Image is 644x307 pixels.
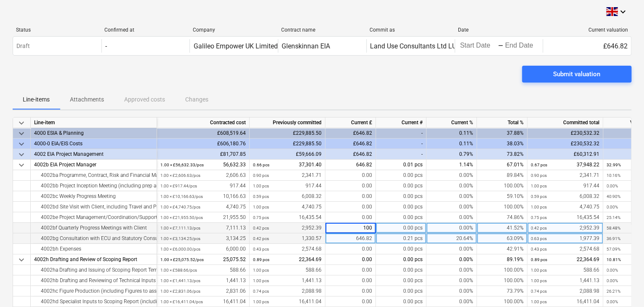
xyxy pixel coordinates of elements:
small: 32.99% [607,163,621,167]
div: 2,574.68 [531,244,599,254]
small: 0.00% [607,278,618,283]
div: 4002hd Specialist Inputs to Scoping Report (including Consultation) [34,296,153,307]
p: Line-items [23,95,50,104]
div: Current valuation [546,27,628,33]
div: 16,435.54 [253,212,322,223]
div: £646.82 [325,139,376,149]
div: 1,441.13 [160,275,246,286]
small: 1.00 pcs [253,268,269,272]
small: 0.00% [607,299,618,304]
div: Land Use Consultants Ltd LUC [370,42,460,50]
div: 0.00 [325,170,376,181]
div: 56,632.33 [160,160,246,170]
small: 0.43 pcs [253,247,269,251]
small: 1.00 pcs [253,299,269,304]
small: 0.67 pcs [531,163,547,167]
div: 4002hc Figure Production (including Figures to assist with Consultation) [34,286,153,296]
i: keyboard_arrow_down [618,7,628,17]
span: keyboard_arrow_down [16,128,27,139]
span: keyboard_arrow_down [16,255,27,265]
div: 0.00 pcs [376,275,426,286]
p: Attachments [70,95,104,104]
div: £59,666.09 [250,149,325,160]
div: 4002ha Drafting and Issuing of Scoping Report Template & Liaising with Team during Prep [34,265,153,275]
div: 37,301.40 [253,160,322,170]
small: 1.00 × £16,411.04 / pcs [160,299,203,304]
div: £229,885.50 [250,128,325,139]
div: 7,111.13 [160,223,246,233]
div: 1,977.39 [531,233,599,244]
span: keyboard_arrow_down [16,139,27,149]
div: 0.79% [426,149,477,160]
div: 6,008.32 [531,191,599,202]
div: 0.00 [325,244,376,254]
div: Contracted cost [157,117,250,128]
div: 22,364.69 [253,254,322,265]
div: 100.00% [477,202,527,212]
div: 1,441.13 [531,275,599,286]
small: 0.00% [607,205,618,209]
div: Committed total [527,117,603,128]
div: 0.00 [325,212,376,223]
div: 0.00 [325,286,376,296]
div: 0.00 pcs [376,202,426,212]
div: 4,740.75 [531,202,599,212]
div: 1,330.57 [253,233,322,244]
div: 10,166.63 [160,191,246,202]
small: 1.00 × £10,166.63 / pcs [160,194,203,199]
small: 1.00 pcs [531,299,547,304]
div: 0.00 [325,296,376,307]
div: 588.66 [253,265,322,275]
div: 74.86% [477,212,527,223]
small: 1.00 pcs [253,205,269,209]
div: 4002hb Drafting and Reviewing of Technical Inputs [34,275,153,286]
div: 38.03% [477,139,527,149]
div: 0.00 [325,254,376,265]
div: Confirmed at [104,27,186,33]
span: keyboard_arrow_down [16,118,27,128]
div: 4002bf Quarterly Progress Meetings with Client [34,223,153,233]
div: 4002b EIA Project Manager [34,160,153,170]
small: 0.90 pcs [253,173,269,178]
div: 0.00% [426,181,477,191]
div: 646.82 [325,233,376,244]
div: 4002h Drafting and Review of Scoping Report [34,254,153,265]
small: 1.00 × £6,000.00 / pcs [160,247,200,251]
small: 0.00% [607,268,618,272]
div: 0.00% [426,286,477,296]
div: 37.88% [477,128,527,139]
small: 1.00 × £25,075.52 / pcs [160,257,204,262]
small: 26.21% [607,289,620,294]
small: 0.66 pcs [253,163,269,167]
div: 0.00 [325,181,376,191]
small: 1.00 × £4,740.75 / pcs [160,205,200,209]
div: Total % [477,117,527,128]
button: Submit valuation [522,66,631,83]
div: 4002bb Project Inception Meeting (including prep and attendance of full team) [34,181,153,191]
div: 2,952.39 [531,223,599,233]
div: 2,606.63 [160,170,246,181]
div: Current # [376,117,426,128]
div: 6,000.00 [160,244,246,254]
div: - [376,128,426,139]
div: 100.00% [477,181,527,191]
div: 917.44 [253,181,322,191]
div: 0.00% [426,244,477,254]
small: 1.00 pcs [531,184,547,188]
div: 2,952.39 [253,223,322,233]
small: 1.00 pcs [253,278,269,283]
div: 1.14% [426,160,477,170]
div: 41.52% [477,223,527,233]
div: 0.00 pcs [376,223,426,233]
div: 2,341.71 [531,170,599,181]
small: 0.00% [607,184,618,188]
div: 4002bc Weekly Progress Meeting [34,191,153,202]
div: 4002ba Programme, Contract, Risk and Financial Management [34,170,153,181]
div: 0.01 pcs [376,160,426,170]
div: 0.11% [426,139,477,149]
small: 1.00 pcs [253,184,269,188]
small: 0.90 pcs [531,173,547,178]
div: 917.44 [160,181,246,191]
div: £60,312.91 [527,149,603,160]
div: 16,411.04 [160,296,246,307]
